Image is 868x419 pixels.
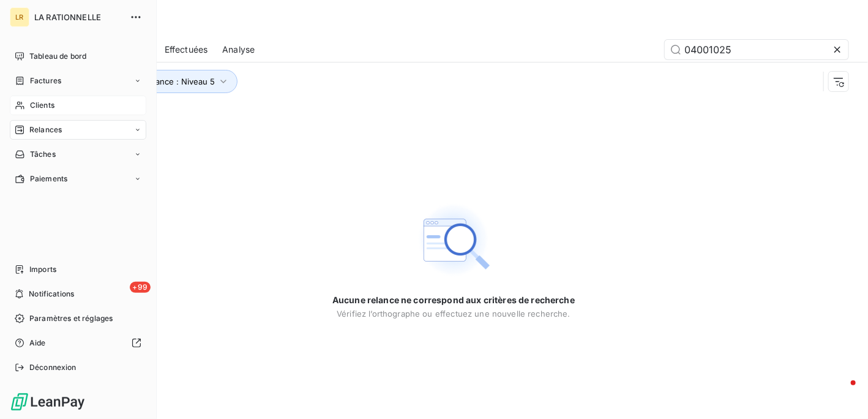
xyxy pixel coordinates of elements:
[34,12,122,22] span: LA RATIONNELLE
[30,173,67,184] span: Paiements
[29,51,86,62] span: Tableau de bord
[30,149,56,160] span: Tâches
[10,333,146,353] a: Aide
[332,294,575,306] span: Aucune relance ne correspond aux critères de recherche
[87,70,238,93] button: Niveau de relance : Niveau 5
[30,75,61,86] span: Factures
[29,264,56,275] span: Imports
[165,43,208,56] span: Effectuées
[30,100,54,111] span: Clients
[826,377,856,407] iframe: Intercom live chat
[105,77,215,86] span: Niveau de relance : Niveau 5
[10,392,86,412] img: Logo LeanPay
[10,7,29,27] div: LR
[29,313,113,324] span: Paramètres et réglages
[665,40,848,59] input: Rechercher
[337,309,571,319] span: Vérifiez l’orthographe ou effectuez une nouvelle recherche.
[29,124,62,135] span: Relances
[222,43,255,56] span: Analyse
[130,282,151,293] span: +99
[29,289,74,300] span: Notifications
[29,362,77,373] span: Déconnexion
[29,338,46,349] span: Aide
[414,201,493,279] img: Empty state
